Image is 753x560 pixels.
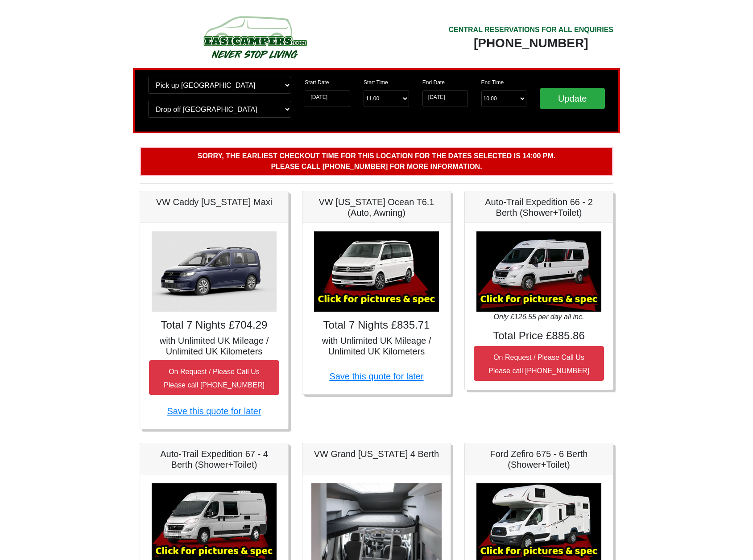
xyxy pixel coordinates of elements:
[488,354,589,375] small: On Request / Please Call Us Please call [PHONE_NUMBER]
[149,319,279,332] h4: Total 7 Nights £704.29
[305,78,329,86] label: Start Date
[311,197,442,218] h5: VW [US_STATE] Ocean T6.1 (Auto, Awning)
[149,360,279,395] button: On Request / Please Call UsPlease call [PHONE_NUMBER]
[198,152,555,170] b: Sorry, the earliest checkout time for this location for the dates selected is 14:00 pm. Please ca...
[305,90,350,107] input: Start Date
[474,197,604,218] h5: Auto-Trail Expedition 66 - 2 Berth (Shower+Toilet)
[152,231,277,312] img: VW Caddy California Maxi
[149,335,279,357] h5: with Unlimited UK Mileage / Unlimited UK Kilometers
[314,231,439,312] img: VW California Ocean T6.1 (Auto, Awning)
[167,406,261,416] a: Save this quote for later
[474,329,604,342] h4: Total Price £885.86
[149,197,279,207] h5: VW Caddy [US_STATE] Maxi
[494,313,584,321] i: Only £126.55 per day all inc.
[422,78,445,86] label: End Date
[476,231,601,312] img: Auto-Trail Expedition 66 - 2 Berth (Shower+Toilet)
[149,449,279,470] h5: Auto-Trail Expedition 67 - 4 Berth (Shower+Toilet)
[364,78,388,86] label: Start Time
[311,449,442,459] h5: VW Grand [US_STATE] 4 Berth
[448,35,613,51] div: [PHONE_NUMBER]
[474,449,604,470] h5: Ford Zefiro 675 - 6 Berth (Shower+Toilet)
[170,12,339,62] img: campers-checkout-logo.png
[474,346,604,381] button: On Request / Please Call UsPlease call [PHONE_NUMBER]
[448,25,613,35] div: CENTRAL RESERVATIONS FOR ALL ENQUIRIES
[422,90,468,107] input: Return Date
[311,319,442,332] h4: Total 7 Nights £835.71
[311,335,442,357] h5: with Unlimited UK Mileage / Unlimited UK Kilometers
[481,78,504,86] label: End Time
[540,88,605,109] input: Update
[329,371,423,381] a: Save this quote for later
[164,368,265,389] small: On Request / Please Call Us Please call [PHONE_NUMBER]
